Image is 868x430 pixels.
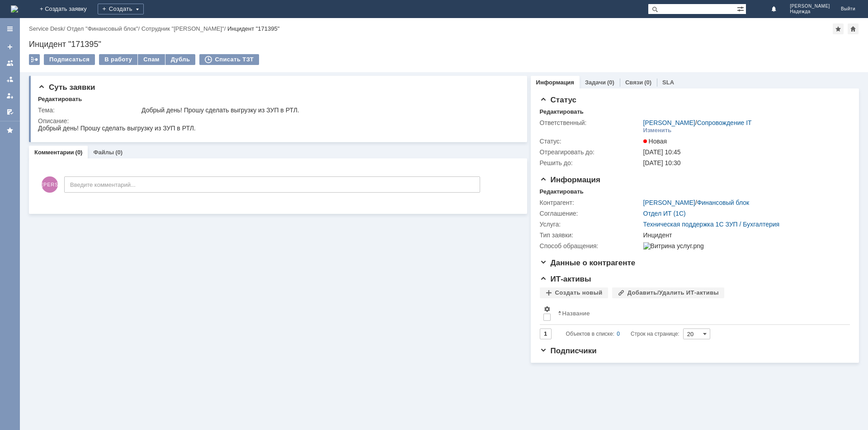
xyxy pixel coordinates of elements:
span: [PERSON_NAME] [42,176,58,193]
div: (0) [75,149,83,156]
div: Способ обращения: [540,242,642,250]
span: Статус [540,96,576,104]
a: Мои согласования [3,105,17,119]
img: logo [11,5,18,13]
i: Строк на странице: [566,328,679,339]
span: Подписчики [540,347,597,355]
div: Редактировать [540,108,584,116]
div: Инцидент [643,231,845,239]
div: Сделать домашней страницей [848,23,859,34]
div: Отреагировать до: [540,148,642,156]
span: Настройки [543,305,551,313]
a: [PERSON_NAME] [643,199,695,206]
div: Решить до: [540,159,642,166]
div: Ответственный: [540,119,642,126]
span: [DATE] 10:45 [643,148,681,156]
div: / [29,25,67,32]
th: Название [554,302,843,325]
div: Редактировать [38,96,82,103]
div: Работа с массовостью [29,54,40,65]
a: Создать заявку [3,40,17,54]
div: Добрый день! Прошу сделать выгрузку из ЗУП в РТЛ. [142,106,513,114]
a: Связи [625,79,643,86]
div: / [67,25,142,32]
a: Service Desk [29,25,64,32]
div: Тема: [38,106,140,114]
a: Информация [536,79,574,86]
div: (0) [607,79,614,86]
div: Услуга: [540,221,642,228]
a: Мои заявки [3,88,17,103]
span: Объектов в списке: [566,331,614,337]
span: Суть заявки [38,83,95,92]
span: Расширенный поиск [737,4,746,13]
a: Сопровождение IT [697,119,752,126]
div: Контрагент: [540,199,642,206]
div: Создать [98,4,144,14]
div: Описание: [38,117,515,125]
div: Соглашение: [540,210,642,217]
div: Статус: [540,138,642,145]
span: Данные о контрагенте [540,259,636,267]
span: [PERSON_NAME] [790,4,830,9]
div: Название [562,310,590,317]
span: ИТ-активы [540,275,591,283]
div: Добавить в избранное [833,23,844,34]
div: (0) [644,79,651,86]
div: / [142,25,227,32]
a: Файлы [93,149,114,156]
div: / [643,119,752,126]
a: Отдел ИТ (1С) [643,210,686,217]
a: [PERSON_NAME] [643,119,695,126]
a: Техническая поддержка 1С ЗУП / Бухгалтерия [643,221,780,228]
div: (0) [115,149,123,156]
a: Финансовый блок [697,199,750,206]
div: Изменить [643,127,672,134]
img: Витрина услуг.png [643,242,704,250]
a: Заявки на командах [3,56,17,70]
span: Информация [540,176,600,184]
a: Отдел "Финансовый блок" [67,25,138,32]
a: Сотрудник "[PERSON_NAME]" [142,25,224,32]
span: [DATE] 10:30 [643,159,681,166]
a: Комментарии [34,149,74,156]
span: Новая [643,138,667,145]
a: SLA [662,79,674,86]
div: / [643,199,750,206]
div: Инцидент "171395" [227,25,279,32]
div: Редактировать [540,188,584,195]
a: Перейти на домашнюю страницу [11,5,18,13]
div: Инцидент "171395" [29,40,859,49]
a: Задачи [585,79,606,86]
div: Тип заявки: [540,231,642,239]
div: 0 [617,328,620,339]
span: Надежда [790,9,830,14]
a: Заявки в моей ответственности [3,72,17,87]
